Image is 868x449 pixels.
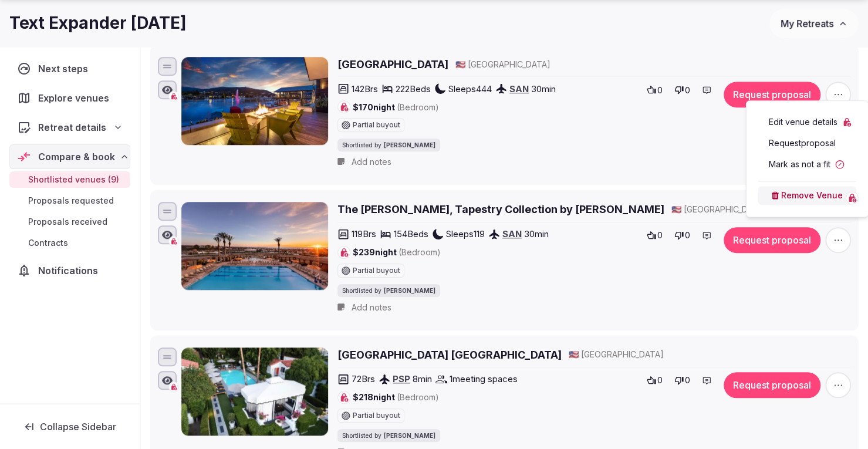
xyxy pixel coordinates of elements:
a: Notifications [9,258,130,283]
span: Next steps [38,62,93,76]
span: 🇺🇸 [569,349,579,359]
button: 0 [671,82,694,98]
span: Explore venues [38,91,114,105]
a: [GEOGRAPHIC_DATA] [337,57,448,72]
a: Shortlisted venues (9) [9,171,130,188]
span: 0 [657,229,663,241]
span: 1 meeting spaces [450,373,518,385]
span: 0 [657,374,663,386]
button: 🇺🇸 [569,349,579,360]
a: PSP [393,373,410,384]
span: 142 Brs [352,83,378,95]
span: 30 min [524,228,549,240]
button: Request proposal [724,372,820,398]
a: Next steps [9,56,130,81]
span: Compare & book [38,150,115,164]
a: Edit venue details [758,113,856,131]
div: Shortlisted by [337,284,440,297]
a: SAN [509,83,529,94]
img: The Cassara Carlsbad, Tapestry Collection by Hilton [181,202,328,290]
button: My Retreats [769,9,859,38]
a: Proposals received [9,214,130,230]
span: 0 [685,374,690,386]
span: Add notes [352,302,391,313]
a: The [PERSON_NAME], Tapestry Collection by [PERSON_NAME] [337,202,664,217]
button: 0 [671,227,694,244]
span: (Bedroom) [398,247,441,257]
span: Notifications [38,264,103,278]
span: 72 Brs [352,373,375,385]
span: (Bedroom) [397,102,439,112]
span: Partial buyout [353,267,400,274]
a: Contracts [9,235,130,251]
button: Request proposal [724,82,820,107]
img: Lakehouse Hotel & Resort [181,57,328,145]
button: 0 [643,82,666,98]
span: [GEOGRAPHIC_DATA] [684,204,766,215]
span: 154 Beds [394,228,428,240]
span: Partial buyout [353,121,400,129]
a: Proposals requested [9,193,130,209]
span: [PERSON_NAME] [384,286,435,295]
span: Request proposal [769,137,836,149]
span: 222 Beds [396,83,431,95]
span: Contracts [28,237,68,249]
span: My Retreats [781,18,833,29]
span: Sleeps 444 [448,83,492,95]
span: [PERSON_NAME] [384,141,435,149]
span: [PERSON_NAME] [384,431,435,440]
span: Retreat details [38,120,106,134]
span: 0 [657,85,663,96]
span: Partial buyout [353,412,400,419]
button: Remove Venue [758,186,856,205]
button: 🇺🇸 [455,59,465,70]
button: 0 [671,372,694,389]
span: 0 [685,229,690,241]
span: $239 night [353,247,441,258]
span: 🇺🇸 [455,59,465,69]
button: 0 [643,227,666,244]
button: Request proposal [724,227,820,253]
span: Sleeps 119 [446,228,485,240]
span: Add notes [352,156,391,168]
button: Collapse Sidebar [9,414,130,440]
button: 0 [643,372,666,389]
span: 0 [685,85,690,96]
span: Collapse Sidebar [40,421,116,433]
span: 8 min [413,373,432,385]
a: SAN [502,228,522,239]
span: Proposals requested [28,195,114,207]
span: $170 night [353,102,439,113]
span: $218 night [353,391,439,403]
span: [GEOGRAPHIC_DATA] [468,59,550,70]
h1: Text Expander [DATE] [9,12,187,35]
span: Shortlisted venues (9) [28,174,119,185]
div: Shortlisted by [337,429,440,442]
a: Explore venues [9,86,130,110]
a: [GEOGRAPHIC_DATA] [GEOGRAPHIC_DATA] [337,347,562,362]
span: (Bedroom) [397,392,439,402]
span: Proposals received [28,216,107,228]
span: 119 Brs [352,228,376,240]
button: Mark as not a fit [758,155,856,174]
div: Shortlisted by [337,139,440,151]
span: 30 min [531,83,556,95]
span: 🇺🇸 [671,204,681,214]
button: 🇺🇸 [671,204,681,215]
span: [GEOGRAPHIC_DATA] [581,349,664,360]
img: Avalon Hotel & Bungalows Palm Springs [181,347,328,436]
